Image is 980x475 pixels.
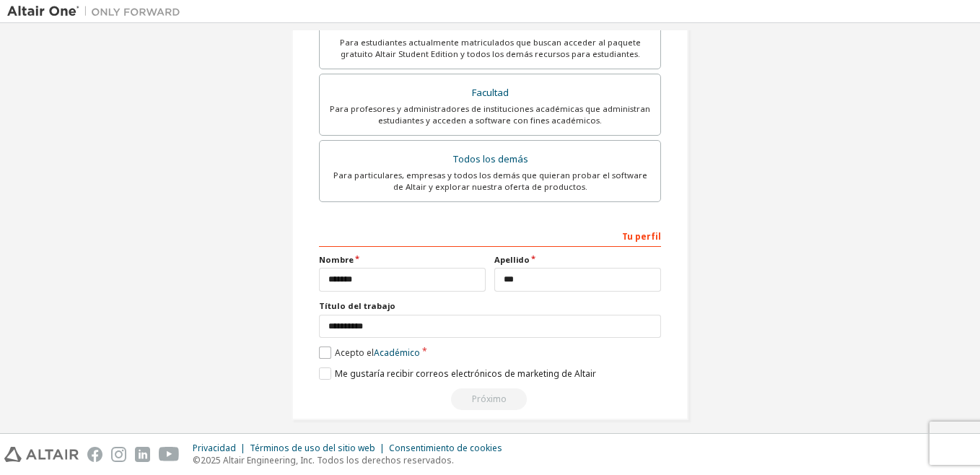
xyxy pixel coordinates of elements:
[319,224,661,247] div: Tu perfil
[201,454,454,466] font: 2025 Altair Engineering, Inc. Todos los derechos reservados.
[328,170,652,193] div: Para particulares, empresas y todos los demás que quieran probar el software de Altair y explorar...
[193,454,511,466] p: ©
[328,103,652,126] div: Para profesores y administradores de instituciones académicas que administran estudiantes y acced...
[319,300,661,312] label: Título del trabajo
[87,447,102,462] img: facebook.svg
[319,347,420,359] label: Acepto el
[374,347,420,359] a: Académico
[328,83,652,103] div: Facultad
[319,254,486,266] label: Nombre
[193,443,250,454] div: Privacidad
[250,443,389,454] div: Términos de uso del sitio web
[319,367,596,380] label: Me gustaría recibir correos electrónicos de marketing de Altair
[7,4,188,19] img: Altair Uno
[159,447,180,462] img: youtube.svg
[389,443,511,454] div: Consentimiento de cookies
[111,447,126,462] img: instagram.svg
[135,447,150,462] img: linkedin.svg
[494,254,661,266] label: Apellido
[328,149,652,170] div: Todos los demás
[4,447,79,462] img: altair_logo.svg
[319,388,661,410] div: Read and acccept EULA to continue
[328,37,652,60] div: Para estudiantes actualmente matriculados que buscan acceder al paquete gratuito Altair Student E...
